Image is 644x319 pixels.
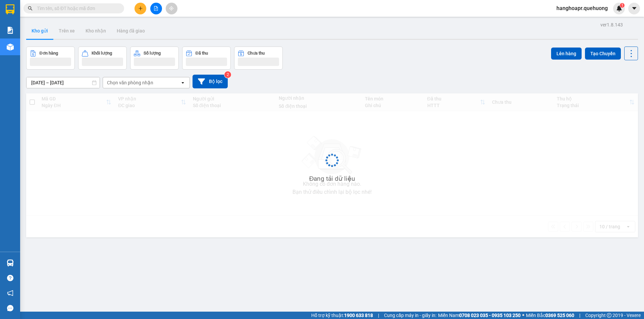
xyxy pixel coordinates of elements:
button: plus [135,3,146,14]
button: caret-down [628,3,640,14]
span: question-circle [7,275,13,281]
div: Đã thu [196,51,208,56]
span: ⚪️ [522,314,524,317]
strong: 0369 525 060 [545,313,574,318]
img: icon-new-feature [616,5,622,11]
div: Đơn hàng [40,51,58,56]
span: copyright [607,313,611,318]
button: aim [166,3,177,14]
div: Đang tải dữ liệu [309,174,355,184]
strong: 0708 023 035 - 0935 103 250 [459,313,521,318]
button: Trên xe [53,23,80,39]
img: warehouse-icon [7,44,14,51]
span: aim [169,6,174,11]
svg: open [180,80,185,85]
sup: 2 [224,71,231,78]
img: solution-icon [7,27,14,34]
span: message [7,305,13,311]
span: hanghoapr.quehuong [551,4,613,12]
strong: 1900 633 818 [344,313,373,318]
span: Miền Nam [438,312,521,319]
span: search [28,6,33,11]
span: 1 [621,3,623,8]
div: Chưa thu [248,51,265,56]
input: Tìm tên, số ĐT hoặc mã đơn [37,5,116,12]
img: logo-vxr [6,4,14,14]
sup: 1 [620,3,625,8]
button: Hàng đã giao [111,23,150,39]
span: caret-down [631,5,637,11]
button: Khối lượng [78,47,127,70]
span: plus [138,6,143,11]
span: Hỗ trợ kỹ thuật: [311,312,373,319]
span: file-add [154,6,158,11]
div: Số lượng [144,51,161,56]
span: Cung cấp máy in - giấy in: [384,312,436,319]
button: Chưa thu [234,47,283,70]
button: file-add [150,3,162,14]
img: warehouse-icon [7,259,14,266]
div: ver 1.8.143 [600,21,623,28]
span: notification [7,290,13,296]
div: Chọn văn phòng nhận [107,79,153,86]
button: Tạo Chuyến [585,48,621,60]
button: Lên hàng [551,48,582,60]
span: | [378,312,379,319]
span: Miền Bắc [526,312,574,319]
button: Đã thu [182,47,231,70]
button: Kho gửi [26,23,53,39]
span: | [579,312,580,319]
button: Kho nhận [80,23,111,39]
input: Select a date range. [26,77,100,88]
button: Số lượng [130,47,179,70]
button: Bộ lọc [193,75,228,88]
div: Khối lượng [92,51,112,56]
button: Đơn hàng [26,47,75,70]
